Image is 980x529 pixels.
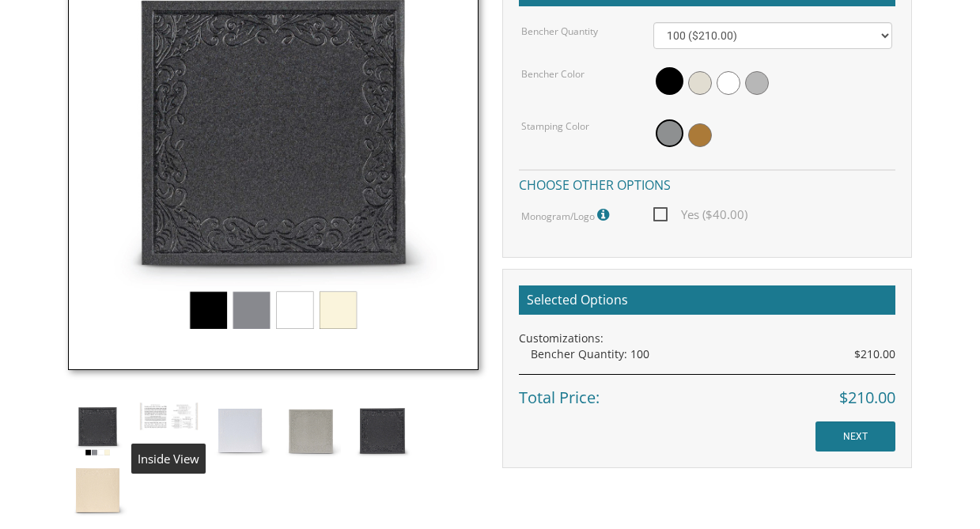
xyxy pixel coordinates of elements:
[653,205,747,225] span: Yes ($40.00)
[519,331,896,346] div: Customizations:
[68,402,127,461] img: tiferes_shimmer.jpg
[519,169,896,197] h4: Choose other options
[68,461,127,520] img: cream_shimmer.jpg
[531,346,896,362] div: Bencher Quantity: 100
[282,402,341,461] img: silver_shimmer.jpg
[210,402,270,461] img: white_shimmer.jpg
[839,387,895,410] span: $210.00
[815,421,895,452] input: NEXT
[854,346,895,362] span: $210.00
[353,402,412,461] img: black_shimmer.jpg
[521,25,598,38] label: Bencher Quantity
[139,402,199,432] img: bp%20bencher%20inside%201.JPG
[521,205,613,225] label: Monogram/Logo
[521,119,589,133] label: Stamping Color
[521,67,585,81] label: Bencher Color
[519,285,896,316] h2: Selected Options
[519,374,896,410] div: Total Price:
